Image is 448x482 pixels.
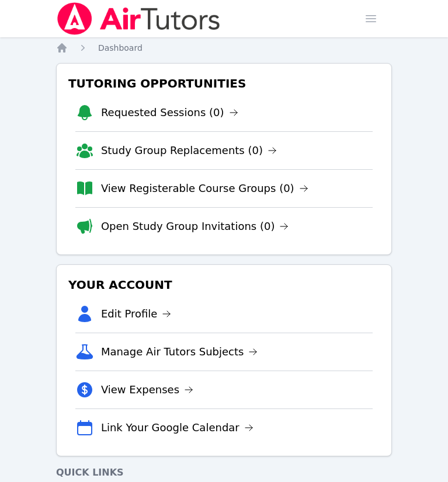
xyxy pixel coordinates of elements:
span: Dashboard [98,43,143,53]
a: Dashboard [98,42,143,54]
a: View Registerable Course Groups (0) [101,180,308,197]
h3: Your Account [66,274,382,295]
a: Study Group Replacements (0) [101,142,277,159]
a: Edit Profile [101,306,172,322]
h4: Quick Links [56,466,392,480]
a: Requested Sessions (0) [101,104,238,121]
a: Open Study Group Invitations (0) [101,218,289,235]
img: Air Tutors [56,2,221,35]
a: View Expenses [101,382,193,398]
a: Link Your Google Calendar [101,420,253,436]
nav: Breadcrumb [56,42,392,54]
h3: Tutoring Opportunities [66,73,382,94]
a: Manage Air Tutors Subjects [101,344,258,360]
